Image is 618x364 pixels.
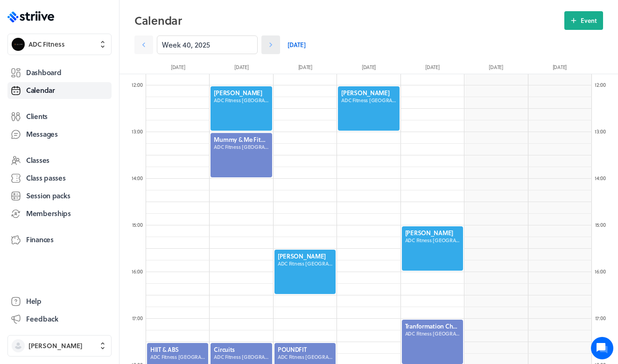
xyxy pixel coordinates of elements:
div: 15 [128,221,147,228]
span: ADC Fitness [28,40,65,49]
div: 17 [591,315,610,322]
div: 13 [128,128,147,135]
a: Help [7,293,112,310]
div: [DATE] [146,63,210,74]
button: ADC FitnessADC Fitness [7,34,112,55]
span: :00 [136,174,143,182]
button: [PERSON_NAME] [7,335,112,357]
div: 12 [128,81,147,88]
a: Calendar [7,82,112,99]
a: Clients [7,108,112,125]
span: Help [26,296,42,306]
span: :00 [136,127,143,135]
h1: Hi [PERSON_NAME] [14,45,173,60]
div: 16 [128,268,147,275]
iframe: gist-messenger-bubble-iframe [591,337,613,359]
a: [DATE] [288,35,306,54]
div: 12 [591,81,610,88]
button: New conversation [14,109,172,127]
div: [DATE] [400,63,464,74]
img: ADC Fitness [12,38,25,51]
span: Finances [26,235,54,245]
div: [DATE] [274,63,337,74]
span: :00 [136,267,143,275]
span: Event [581,16,597,25]
a: Class passes [7,170,112,187]
div: 14 [591,175,610,182]
a: Finances [7,231,112,248]
a: Dashboard [7,64,112,81]
span: :00 [599,221,605,229]
span: :00 [599,314,605,322]
div: 13 [591,128,610,135]
span: Calendar [26,85,55,95]
div: [DATE] [464,63,527,74]
span: [PERSON_NAME] [28,341,83,350]
span: Dashboard [26,68,61,77]
button: Event [564,11,603,30]
a: Messages [7,126,112,143]
div: 14 [128,175,147,182]
span: :00 [136,221,142,229]
h2: We're here to help. Ask us anything! [14,62,173,92]
span: New conversation [60,114,112,122]
span: :00 [599,174,606,182]
h2: Calendar [134,11,564,30]
div: [DATE] [528,63,591,74]
span: Feedback [26,314,58,324]
input: YYYY-M-D [157,35,258,54]
div: 16 [591,268,610,275]
div: [DATE] [337,63,400,74]
span: :00 [599,267,606,275]
button: Feedback [7,311,112,328]
span: Memberships [26,209,71,218]
a: Memberships [7,205,112,222]
div: [DATE] [210,63,273,74]
span: Session packs [26,191,70,201]
span: :00 [599,127,606,135]
span: Classes [26,155,49,165]
span: :00 [136,314,142,322]
div: 15 [591,221,610,228]
a: Session packs [7,188,112,204]
span: :00 [599,81,606,89]
a: Classes [7,152,112,169]
span: Class passes [26,173,66,183]
p: Find an answer quickly [13,145,174,156]
input: Search articles [27,161,167,179]
div: 17 [128,315,147,322]
span: Clients [26,112,48,121]
span: Messages [26,129,58,139]
span: :00 [136,81,143,89]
